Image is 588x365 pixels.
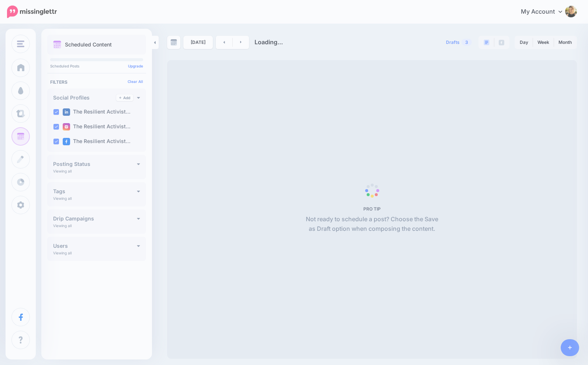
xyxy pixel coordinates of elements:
a: [DATE] [183,36,213,49]
a: My Account [513,3,577,21]
img: facebook-square.png [63,138,70,145]
p: Viewing all [53,251,72,255]
img: calendar.png [53,41,61,49]
a: Week [533,36,554,48]
a: Drafts3 [442,36,476,49]
img: instagram-square.png [63,123,70,131]
h4: Social Profiles [53,95,116,100]
p: Not ready to schedule a post? Choose the Save as Draft option when composing the content. [303,215,441,234]
h4: Users [53,243,137,248]
img: Missinglettr [7,6,57,18]
img: calendar-grey-darker.png [170,39,177,46]
h4: Posting Status [53,161,137,167]
h4: Tags [53,189,137,194]
img: menu.png [17,41,24,47]
a: Upgrade [128,64,143,68]
a: Clear All [128,79,143,84]
span: Loading... [255,38,283,46]
label: The Resilient Activist… [63,108,131,116]
span: 3 [461,39,472,46]
a: Month [554,36,576,48]
label: The Resilient Activist… [63,123,131,131]
img: paragraph-boxed.png [484,39,490,45]
label: The Resilient Activist… [63,138,131,145]
a: Day [515,36,533,48]
h4: Filters [50,79,143,85]
a: Add [116,94,133,101]
p: Viewing all [53,169,72,173]
p: Viewing all [53,223,72,228]
img: linkedin-square.png [63,108,70,116]
span: Drafts [446,40,460,45]
p: Viewing all [53,196,72,201]
h5: PRO TIP [303,206,441,212]
p: Scheduled Posts [50,64,143,68]
img: facebook-grey-square.png [499,40,504,45]
h4: Drip Campaigns [53,216,137,221]
p: Scheduled Content [65,42,112,47]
